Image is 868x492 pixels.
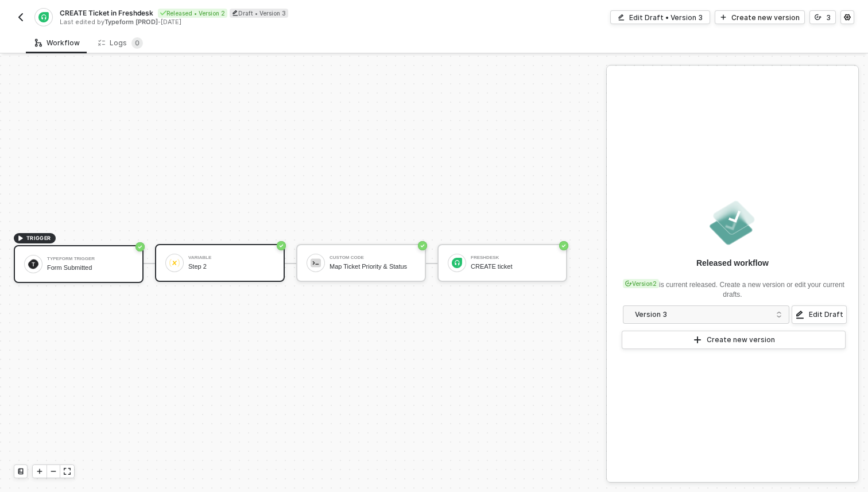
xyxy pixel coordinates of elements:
[104,18,158,26] span: Typeform [PROD]
[792,305,847,324] button: Edit Draft
[618,14,625,21] span: icon-edit
[815,14,821,21] span: icon-versioning
[715,10,805,24] button: Create new version
[809,310,843,319] div: Edit Draft
[623,279,659,288] div: Version 2
[795,310,804,319] span: icon-edit
[47,264,133,272] div: Form Submitted
[169,258,180,268] img: icon
[720,14,727,21] span: icon-play
[696,257,769,269] div: Released workflow
[188,263,274,270] div: Step 2
[60,18,433,26] div: Last edited by - [DATE]
[809,10,836,24] button: 3
[50,468,57,475] span: icon-minus
[230,9,288,18] div: Draft • Version 3
[64,468,71,475] span: icon-expand
[35,38,80,48] div: Workflow
[26,234,51,243] span: TRIGGER
[471,263,557,270] div: CREATE ticket
[188,255,274,260] div: Variable
[47,257,133,261] div: Typeform Trigger
[452,258,462,268] img: icon
[330,263,416,270] div: Map Ticket Priority & Status
[693,335,702,344] span: icon-play
[330,255,416,260] div: Custom Code
[232,10,238,16] span: icon-edit
[629,13,703,22] div: Edit Draft • Version 3
[131,37,143,49] sup: 0
[38,12,48,22] img: integration-icon
[826,13,831,22] div: 3
[471,255,557,260] div: Freshdesk
[158,9,227,18] div: Released • Version 2
[622,331,846,349] button: Create new version
[418,241,427,250] span: icon-success-page
[135,242,145,251] span: icon-success-page
[60,8,153,18] span: CREATE Ticket in Freshdesk
[559,241,568,250] span: icon-success-page
[731,13,800,22] div: Create new version
[311,258,321,268] img: icon
[14,10,28,24] button: back
[621,273,844,300] div: is current released. Create a new version or edit your current drafts.
[610,10,710,24] button: Edit Draft • Version 3
[277,241,286,250] span: icon-success-page
[707,335,775,344] div: Create new version
[635,308,770,321] div: Version 3
[625,280,632,287] span: icon-versioning
[36,468,43,475] span: icon-play
[98,37,143,49] div: Logs
[28,259,38,269] img: icon
[707,197,758,248] img: released.png
[17,235,24,242] span: icon-play
[16,13,25,22] img: back
[844,14,851,21] span: icon-settings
